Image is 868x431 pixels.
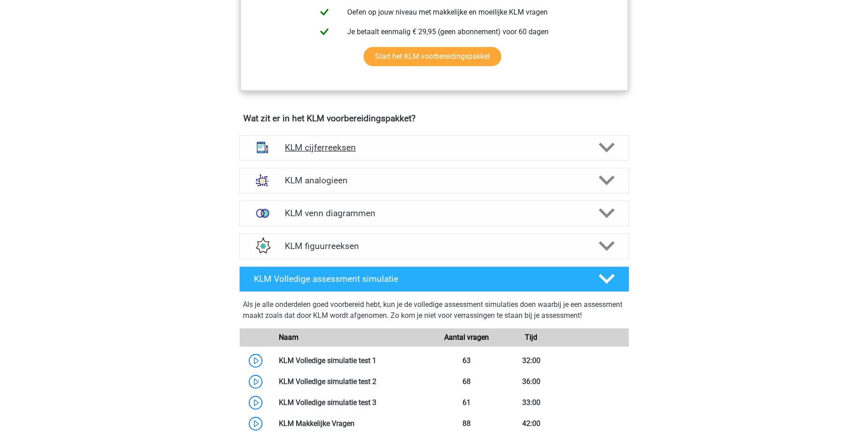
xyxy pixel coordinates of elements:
[236,168,633,193] a: analogieen KLM analogieen
[285,175,583,186] h4: KLM analogieen
[236,201,633,226] a: venn diagrammen KLM venn diagrammen
[272,376,434,387] div: KLM Volledige simulatie test 2
[251,202,274,225] img: venn diagrammen
[272,418,434,429] div: KLM Makkelijke Vragen
[243,113,625,124] h4: Wat zit er in het KLM voorbereidingspakket?
[285,241,583,251] h4: KLM figuurreeksen
[272,355,434,366] div: KLM Volledige simulatie test 1
[254,274,584,284] h4: KLM Volledige assessment simulatie
[499,332,564,343] div: Tijd
[251,234,274,258] img: figuurreeksen
[236,266,633,292] a: KLM Volledige assessment simulatie
[236,135,633,161] a: cijferreeksen KLM cijferreeksen
[285,208,583,218] h4: KLM venn diagrammen
[251,168,274,192] img: analogieen
[364,47,501,66] a: Start het KLM voorbereidingspakket
[243,299,626,325] div: Als je alle onderdelen goed voorbereid hebt, kun je de volledige assessment simulaties doen waarb...
[251,135,274,159] img: cijferreeksen
[272,332,434,343] div: Naam
[285,142,583,153] h4: KLM cijferreeksen
[236,234,633,259] a: figuurreeksen KLM figuurreeksen
[272,397,434,408] div: KLM Volledige simulatie test 3
[434,332,498,343] div: Aantal vragen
